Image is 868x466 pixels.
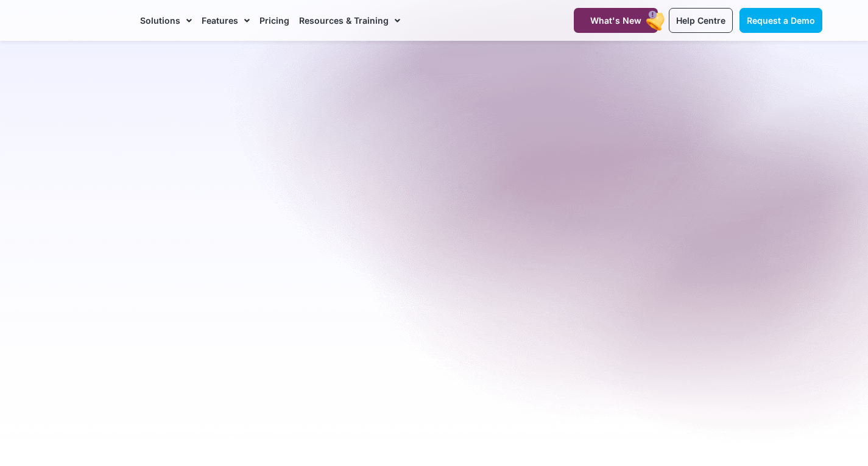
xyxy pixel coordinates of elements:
a: Help Centre [669,8,733,33]
span: Request a Demo [747,15,815,26]
a: What's New [574,8,658,33]
a: Request a Demo [739,8,822,33]
span: Help Centre [676,15,725,26]
img: CareMaster Logo [46,12,129,30]
span: What's New [590,15,641,26]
